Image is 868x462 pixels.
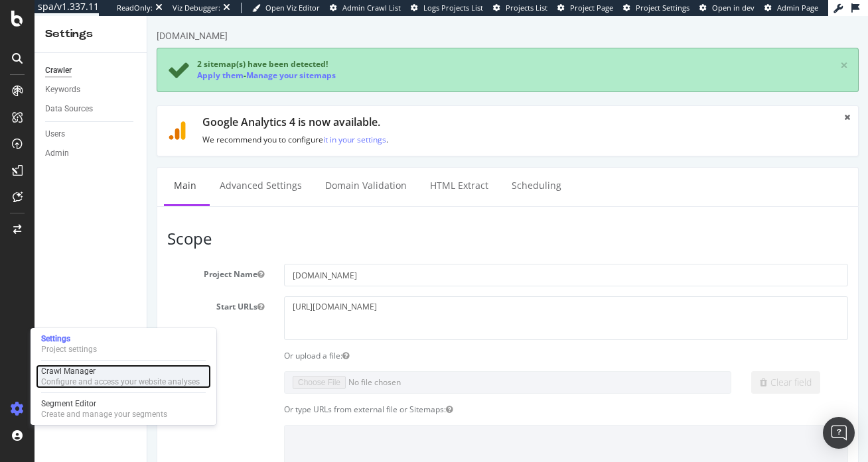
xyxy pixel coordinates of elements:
span: Open in dev [712,3,755,13]
a: × [693,42,701,56]
div: Data Sources [45,102,93,116]
label: Start URLs [10,280,127,296]
div: Admin [45,146,69,160]
a: Open Viz Editor [252,3,320,13]
a: Manage your sitemaps [99,54,188,65]
a: Logs Projects List [411,3,483,13]
span: Projects List [506,3,547,13]
a: Crawler [45,64,137,78]
div: Or type URLs from external file or Sitemaps: [127,388,711,399]
label: Project Name [10,248,127,264]
a: Scheduling [354,152,424,188]
button: Project Name [110,253,117,264]
div: Crawler [45,64,72,78]
div: Settings [45,27,136,42]
a: Users [45,127,137,141]
button: Start URLs [110,285,117,296]
img: ga4.9118ffdc1441.svg [21,105,39,124]
span: Logs Projects List [423,3,483,13]
div: Settings [41,333,97,344]
textarea: [URL][DOMAIN_NAME] [137,280,701,323]
a: HTML Extract [273,152,351,188]
a: Segment EditorCreate and manage your segments [36,397,211,421]
span: Open Viz Editor [265,3,320,13]
div: Project settings [41,344,97,355]
a: Apply them [50,54,96,65]
a: Project Settings [623,3,689,13]
a: Open in dev [699,3,755,13]
div: ReadOnly: [117,3,153,13]
span: Project Page [570,3,613,13]
div: Segment Editor [41,398,167,409]
a: Crawl ManagerConfigure and access your website analyses [36,365,211,388]
div: [DOMAIN_NAME] [9,13,80,27]
a: Domain Validation [168,152,269,188]
a: Admin Page [764,3,818,13]
h3: Scope [20,214,701,231]
div: Configure and access your website analyses [41,376,200,387]
div: Keywords [45,83,80,97]
div: Or upload a file: [127,334,711,345]
a: Admin [45,146,137,160]
a: Advanced Settings [62,152,165,188]
a: SettingsProject settings [36,332,211,356]
span: Project Settings [636,3,689,13]
a: Project Page [557,3,613,13]
p: We recommend you to configure . [55,118,681,129]
div: Create and manage your segments [41,409,167,420]
a: Main [17,152,59,188]
a: Data Sources [45,102,137,116]
div: Viz Debugger: [173,3,220,13]
h1: Google Analytics 4 is now available. [55,101,681,113]
a: Keywords [45,83,137,97]
a: Admin Crawl List [330,3,401,13]
span: Admin Crawl List [342,3,401,13]
div: Users [45,127,65,141]
a: Projects List [493,3,547,13]
a: it in your settings [176,118,239,129]
div: - [50,54,188,65]
span: 2 sitemap(s) have been detected! [50,42,181,54]
span: Admin Page [777,3,818,13]
div: Crawl Manager [41,366,200,376]
div: Open Intercom Messenger [823,417,855,449]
